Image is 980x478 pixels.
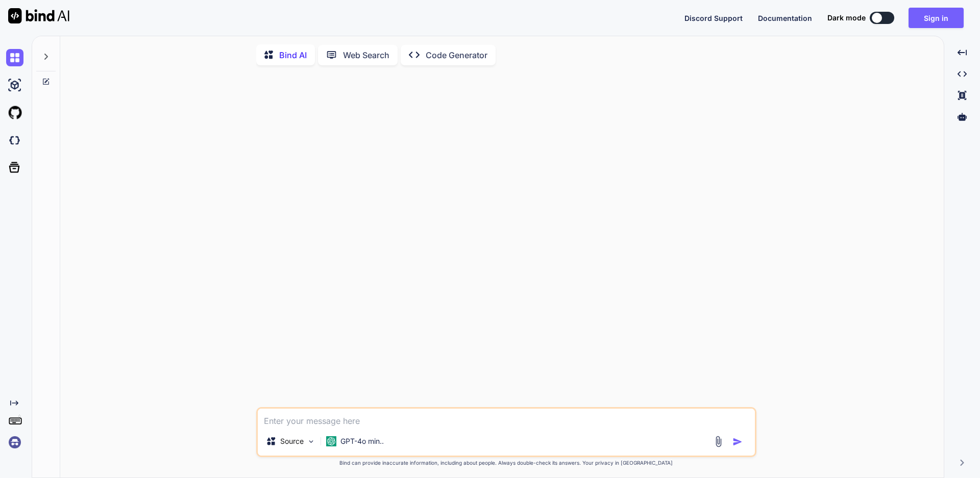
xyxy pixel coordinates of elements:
[326,436,336,446] img: GPT-4o mini
[909,8,964,28] button: Sign in
[6,434,23,451] img: signin
[758,13,812,23] button: Documentation
[343,49,389,61] p: Web Search
[713,436,724,447] img: attachment
[279,49,307,61] p: Bind AI
[6,77,23,94] img: ai-studio
[280,436,304,446] p: Source
[758,14,812,22] span: Documentation
[6,49,23,66] img: chat
[732,437,743,447] img: icon
[340,436,384,446] p: GPT-4o min..
[307,437,315,446] img: Pick Models
[256,459,756,467] p: Bind can provide inaccurate information, including about people. Always double-check its answers....
[684,13,743,23] button: Discord Support
[426,49,487,61] p: Code Generator
[827,13,866,23] span: Dark mode
[6,132,23,149] img: darkCloudIdeIcon
[8,8,69,23] img: Bind AI
[684,14,743,22] span: Discord Support
[6,104,23,121] img: githubLight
